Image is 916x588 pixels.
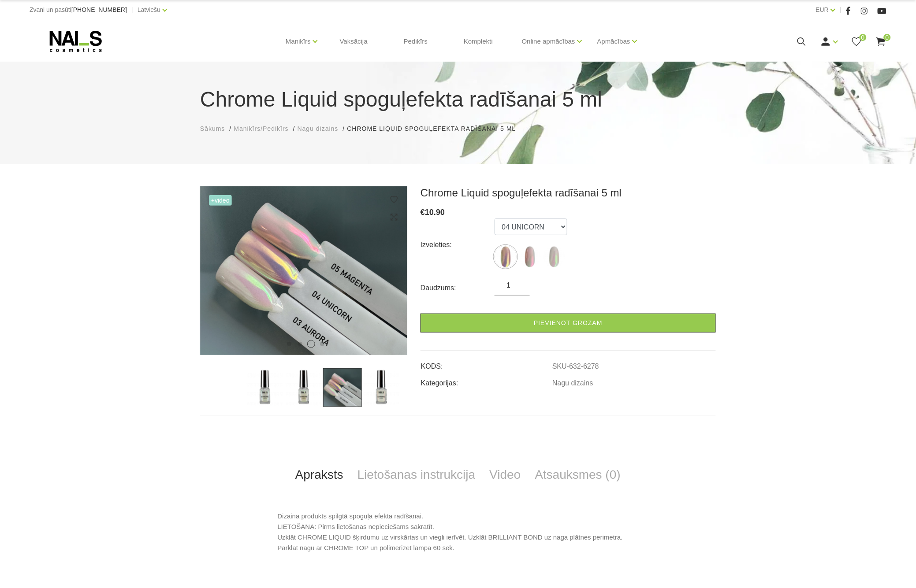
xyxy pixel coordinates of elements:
[200,124,225,133] a: Sākums
[519,246,541,268] img: ...
[597,24,630,59] a: Apmācības
[209,195,232,206] span: +Video
[884,34,891,41] span: 0
[816,4,829,15] a: EUR
[284,368,323,407] img: ...
[333,20,375,63] a: Vaksācija
[421,355,552,372] td: KODS:
[350,460,483,489] a: Lietošanas instrukcija
[421,314,716,333] a: Pievienot grozam
[30,4,127,15] div: Zvani un pasūti
[840,4,842,15] span: |
[71,7,127,13] a: [PHONE_NUMBER]
[278,511,639,553] p: Dizaina produkts spilgtā spoguļa efekta radīšanai. LIETOŠANA: Pirms lietošanas nepieciešams sakra...
[860,34,867,41] span: 0
[200,84,716,115] h1: Chrome Liquid spoguļefekta radīšanai 5 ml
[457,20,500,63] a: Komplekti
[397,20,435,63] a: Pedikīrs
[421,208,425,217] span: €
[421,186,716,200] h3: Chrome Liquid spoguļefekta radīšanai 5 ml
[234,124,288,133] a: Manikīrs/Pedikīrs
[287,342,291,346] button: 1 of 4
[495,246,517,268] img: ...
[286,24,311,59] a: Manikīrs
[522,24,575,59] a: Online apmācības
[323,368,362,407] img: ...
[298,125,339,132] span: Nagu dizains
[200,186,407,355] img: ...
[362,368,401,407] img: ...
[298,124,339,133] a: Nagu dizains
[307,340,315,348] button: 3 of 4
[288,460,350,489] a: Apraksts
[347,124,525,133] li: Chrome Liquid spoguļefekta radīšanai 5 ml
[421,281,495,295] div: Daudzums:
[234,125,288,132] span: Manikīrs/Pedikīrs
[851,36,862,47] a: 0
[425,208,445,217] span: 10.90
[552,379,593,387] a: Nagu dizains
[246,368,284,407] img: ...
[421,372,552,388] td: Kategorijas:
[528,460,628,489] a: Atsauksmes (0)
[200,125,225,132] span: Sākums
[875,36,886,47] a: 0
[483,460,528,489] a: Video
[552,362,599,370] a: SKU-632-6278
[131,4,133,15] span: |
[138,4,160,15] a: Latviešu
[543,246,565,268] img: ...
[320,342,324,346] button: 4 of 4
[298,342,302,346] button: 2 of 4
[421,238,495,252] div: Izvēlēties:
